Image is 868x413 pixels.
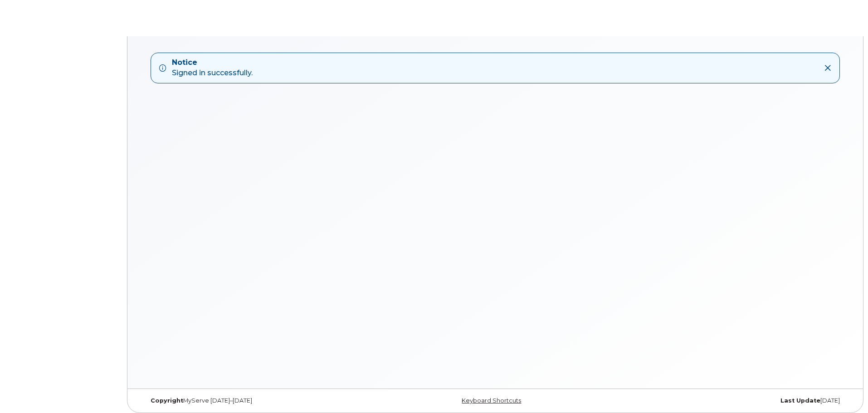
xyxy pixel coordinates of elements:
strong: Notice [172,58,253,68]
strong: Last Update [780,397,820,404]
strong: Copyright [151,397,183,404]
div: MyServe [DATE]–[DATE] [144,397,378,404]
div: [DATE] [612,397,847,404]
a: Keyboard Shortcuts [462,397,521,404]
div: Signed in successfully. [172,58,253,78]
